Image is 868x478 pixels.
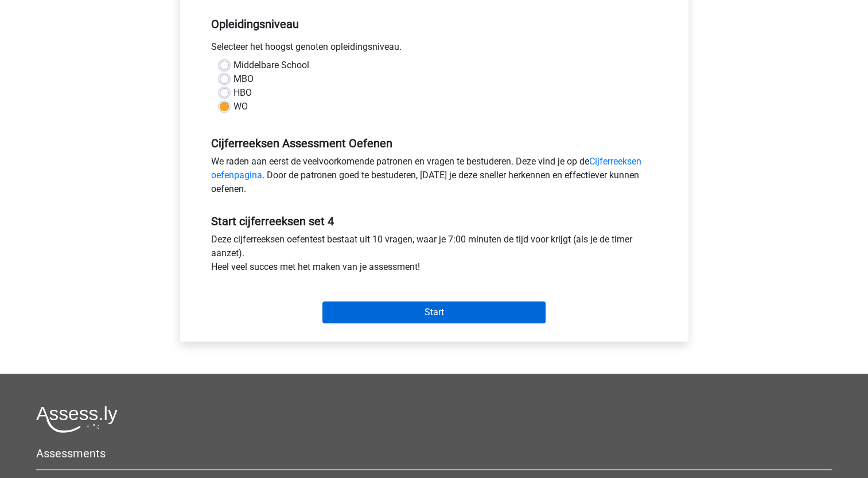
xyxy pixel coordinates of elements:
[211,136,657,150] h5: Cijferreeksen Assessment Oefenen
[211,13,657,36] h5: Opleidingsniveau
[233,72,254,86] label: MBO
[233,86,252,100] label: HBO
[233,100,248,113] label: WO
[203,233,666,279] div: Deze cijferreeksen oefentest bestaat uit 10 vragen, waar je 7:00 minuten de tijd voor krijgt (als...
[322,301,546,323] input: Start
[36,446,832,460] h5: Assessments
[203,40,666,58] div: Selecteer het hoogst genoten opleidingsniveau.
[203,155,666,201] div: We raden aan eerst de veelvoorkomende patronen en vragen te bestuderen. Deze vind je op de . Door...
[36,406,118,433] img: Assessly logo
[211,214,657,228] h5: Start cijferreeksen set 4
[233,58,309,72] label: Middelbare School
